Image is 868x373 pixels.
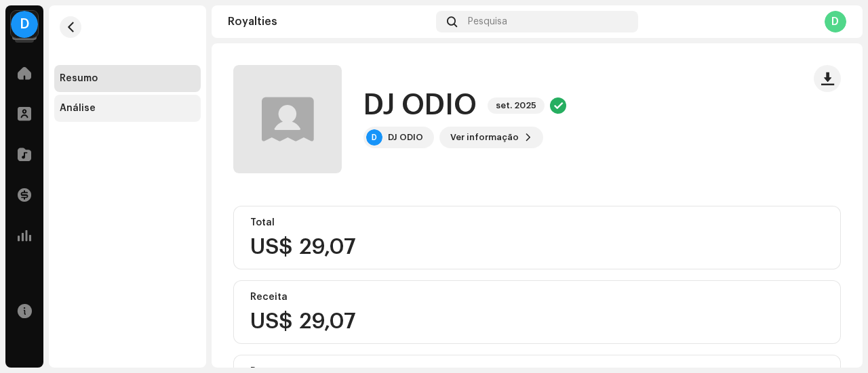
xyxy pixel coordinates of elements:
span: set. 2025 [488,97,545,114]
div: Resumo [60,73,98,84]
re-m-nav-item: Resumo [54,65,201,92]
div: DJ ODIO [388,132,423,143]
span: Ver informação [450,124,519,151]
re-o-card-value: Receita [233,280,841,344]
re-o-card-value: Total [233,206,841,269]
div: D [825,11,846,32]
div: Royalties [228,16,431,27]
re-m-nav-item: Análise [54,95,201,122]
div: Total [250,217,824,228]
div: D [11,11,38,38]
div: Análise [60,103,96,114]
h1: DJ ODIO [363,90,477,121]
div: D [366,129,382,146]
div: Receita [250,292,824,303]
span: Pesquisa [468,16,507,27]
button: Ver informação [439,127,543,148]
